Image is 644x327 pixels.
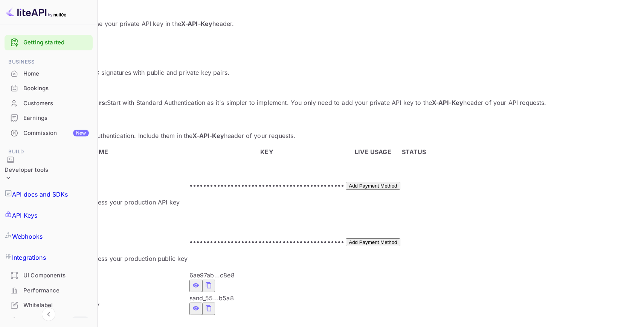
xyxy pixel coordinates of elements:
h6: 🔒 Secure Authentication [9,53,635,59]
div: Earnings [5,111,93,126]
p: 💡 Start with Standard Authentication as it's simpler to implement. You only need to add your priv... [9,98,635,107]
p: Integrations [12,253,46,262]
div: Getting started [5,35,93,50]
button: Collapse navigation [42,307,55,321]
a: Bookings [5,81,93,95]
div: Whitelabel [23,301,89,310]
div: Performance [5,283,93,298]
span: sand_55...b5a8 [189,294,234,302]
th: KEY [189,147,345,157]
p: ••••••••••••••••••••••••••••••••••••••••••••• [189,181,345,190]
a: Add Payment Method [346,182,400,189]
strong: X-API-Key [181,20,212,27]
div: CommissionNew [5,126,93,141]
a: Earnings [5,111,93,125]
div: Whitelabel [5,298,93,313]
div: Earnings [23,114,89,123]
h5: Private API Keys [9,115,635,123]
div: UI Components [5,268,93,283]
a: UI Components [5,268,93,282]
th: STATUS [401,147,427,157]
a: Home [5,67,93,80]
div: Customers [5,96,93,111]
p: Webhooks [12,232,43,241]
th: LIVE USAGE [345,147,400,157]
p: Use these keys for Standard Authentication. Include them in the header of your requests. [9,131,635,140]
a: Integrations [5,247,93,268]
h6: Production Key [10,167,188,173]
div: UI Components [23,271,89,280]
a: Customers [5,96,93,110]
p: ••••••••••••••••••••••••••••••••••••••••••••• [189,237,345,246]
div: Not enabled [10,239,188,248]
p: Enhanced security using HMAC signatures with public and private key pairs. [9,68,635,77]
div: Bookings [23,84,89,93]
p: Add a payment method to access your production API key [10,198,188,207]
strong: X-API-Key [192,132,224,139]
h6: Production – Public Key [10,224,188,230]
h6: 📋 Standard Authentication [9,4,635,10]
th: NAME [10,147,188,157]
div: Not enabled [10,183,188,192]
a: CommissionNew [5,126,93,140]
p: Add a payment method to access your production public key [10,254,188,263]
a: Performance [5,283,93,297]
img: LiteAPI logo [6,6,66,18]
a: Webhooks [5,226,93,247]
div: Home [5,67,93,81]
div: New [73,130,89,136]
span: Business [5,58,93,66]
button: Add Payment Method [346,182,400,190]
span: 6ae97ab...c8e8 [189,271,235,279]
a: Add Payment Method [346,238,400,245]
a: Whitelabel [5,298,93,312]
div: Customers [23,99,89,108]
button: Add Payment Method [346,238,400,246]
div: Bookings [5,81,93,96]
p: Simple and straightforward. Use your private API key in the header. [9,19,635,28]
div: Commission [23,129,89,138]
strong: X-API-Key [432,99,463,106]
a: API docs and SDKs [5,184,93,205]
p: API Keys [12,211,37,220]
div: Developer tools [5,156,48,184]
div: Performance [23,286,89,295]
span: Build [5,148,93,156]
div: Developer tools [5,166,48,174]
a: Getting started [23,38,89,47]
table: private api keys table [9,146,427,316]
a: API Keys [5,205,93,226]
p: API docs and SDKs [12,190,68,199]
div: Home [23,70,89,78]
